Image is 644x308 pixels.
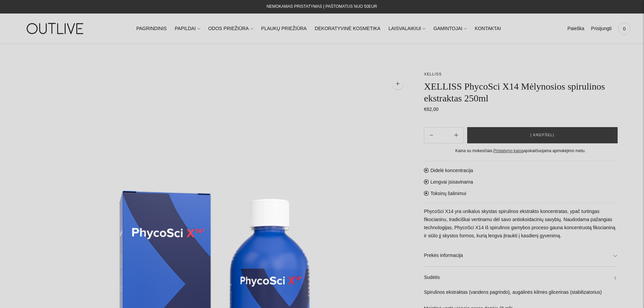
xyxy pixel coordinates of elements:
[591,21,612,36] a: Prisijungti
[475,21,501,36] a: KONTAKTAI
[388,21,425,36] a: LAISVALAIKIUI
[424,127,438,143] button: Add product quantity
[424,147,617,155] div: Kaina su mokesčiais. apskaičiuojama apmokėjimo metu.
[530,132,554,139] span: Į krepšelį
[136,21,167,36] a: PAGRINDINIS
[438,130,449,140] input: Product quantity
[208,21,253,36] a: ODOS PRIEŽIŪRA
[424,267,617,288] a: Sudėtis
[267,3,377,11] div: NEMOKAMAS PRISTATYMAS Į PAŠTOMATUS NUO 50EUR
[315,21,380,36] a: DEKORATYVINĖ KOSMETIKA
[14,17,98,40] img: OUTLIVE
[620,24,629,33] span: 0
[467,127,618,143] button: Į krepšelį
[618,21,630,36] a: 0
[424,208,617,240] p: PhycoSci X14 yra unikalus skystas spirulinos ekstrakto koncentratas, ypač turtingas fikocianinu, ...
[449,127,463,143] button: Subtract product quantity
[424,245,617,266] a: Prekės informacija
[175,21,200,36] a: PAPILDAI
[424,80,617,104] h1: XELLISS PhycoSci X14 Mėlynosios spirulinos ekstraktas 250ml
[261,21,307,36] a: PLAUKŲ PRIEŽIŪRA
[433,21,467,36] a: GAMINTOJAI
[567,21,584,36] a: Paieška
[424,72,442,76] a: XELLISS
[424,106,438,112] span: €62,00
[494,148,524,153] a: Pristatymo kaina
